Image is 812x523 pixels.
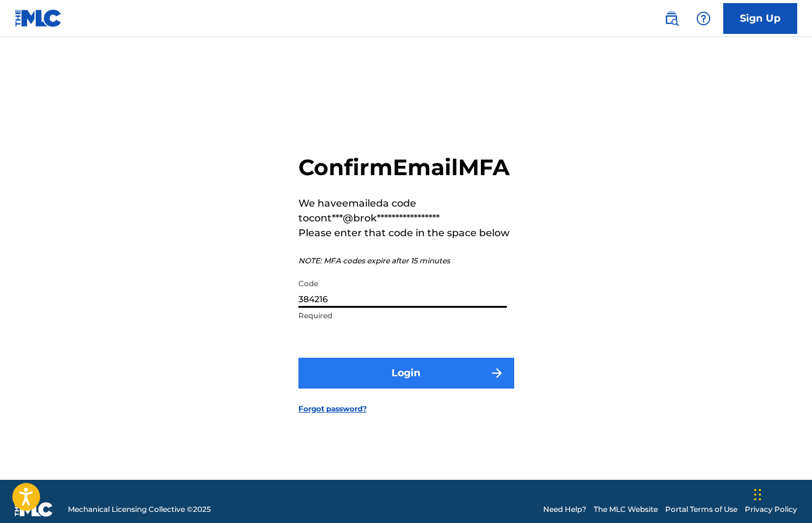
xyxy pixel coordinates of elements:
[15,502,53,517] img: logo
[543,504,586,515] a: Need Help?
[723,3,797,34] a: Sign Up
[659,6,684,31] a: Public Search
[15,9,62,27] img: MLC Logo
[664,11,679,26] img: search
[298,226,514,241] p: Please enter that code in the space below
[298,255,514,266] p: NOTE: MFA codes expire after 15 minutes
[490,366,504,381] img: f7272a7cc735f4ea7f67.svg
[696,11,711,26] img: help
[298,358,514,389] button: Login
[298,310,507,321] p: Required
[298,403,367,414] a: Forgot password?
[594,504,658,515] a: The MLC Website
[68,504,211,515] span: Mechanical Licensing Collective © 2025
[665,504,737,515] a: Portal Terms of Use
[750,464,812,523] iframe: Chat Widget
[691,6,716,31] div: Help
[298,154,514,181] h2: Confirm Email MFA
[754,476,761,513] div: Drag
[745,504,797,515] a: Privacy Policy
